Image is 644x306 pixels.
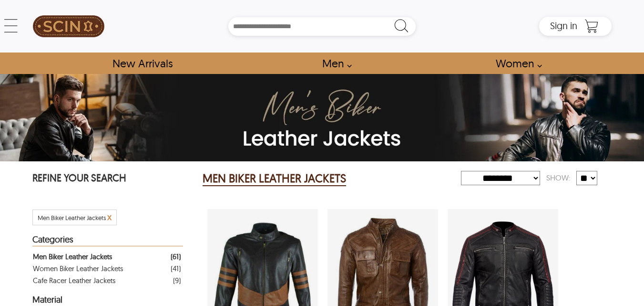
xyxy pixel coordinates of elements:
a: Shop New Arrivals [102,53,183,74]
p: REFINE YOUR SEARCH [32,171,183,187]
img: SCIN [33,5,104,48]
a: Shopping Cart [582,19,601,33]
div: ( 9 ) [173,274,181,286]
a: Filter Men Biker Leather Jackets [33,251,181,263]
a: Cancel Filter [107,214,112,222]
h2: MEN BIKER LEATHER JACKETS [203,171,346,186]
a: shop men's leather jackets [311,53,357,74]
a: Sign in [550,23,577,31]
div: Men Biker Leather Jackets 61 Results Found [203,169,450,188]
div: ( 61 ) [171,251,181,263]
div: Women Biker Leather Jackets [33,263,123,274]
a: Filter Women Biker Leather Jackets [33,263,181,274]
div: Show: [540,169,576,186]
span: x [107,211,112,222]
div: Heading Filter Men Biker Leather Jackets by Categories [32,235,183,246]
div: ( 41 ) [171,263,181,274]
a: Shop Women Leather Jackets [485,53,547,74]
div: Cafe Racer Leather Jackets [33,274,115,286]
span: Filter Men Biker Leather Jackets [38,214,106,222]
div: Men Biker Leather Jackets [33,251,112,263]
a: Filter Cafe Racer Leather Jackets [33,274,181,286]
a: SCIN [32,5,105,48]
span: Sign in [550,20,577,32]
